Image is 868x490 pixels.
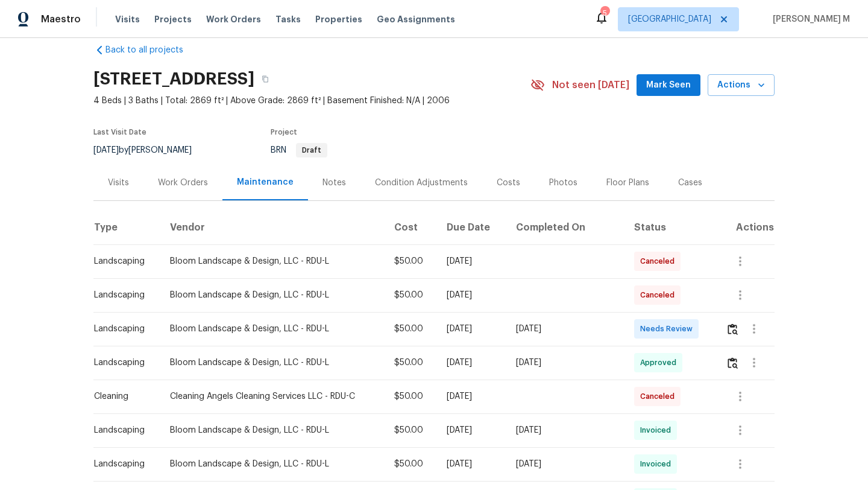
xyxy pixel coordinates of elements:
[170,424,375,436] div: Bloom Landscape & Design, LLC - RDU-L
[271,129,297,136] span: Project
[93,143,206,157] div: by [PERSON_NAME]
[394,458,428,470] div: $50.00
[394,424,428,436] div: $50.00
[94,289,151,301] div: Landscaping
[394,323,428,335] div: $50.00
[678,177,702,189] div: Cases
[94,390,151,402] div: Cleaning
[506,211,624,244] th: Completed On
[447,357,496,369] div: [DATE]
[375,177,468,189] div: Condition Adjustments
[170,289,375,301] div: Bloom Landscape & Design, LLC - RDU-L
[637,74,700,97] button: Mark Seen
[94,424,151,436] div: Landscaping
[628,13,711,25] span: [GEOGRAPHIC_DATA]
[170,255,375,267] div: Bloom Landscape & Design, LLC - RDU-L
[640,323,697,335] span: Needs Review
[549,177,577,189] div: Photos
[315,13,362,25] span: Properties
[606,177,649,189] div: Floor Plans
[94,255,151,267] div: Landscaping
[516,424,615,436] div: [DATE]
[93,211,160,244] th: Type
[447,289,496,301] div: [DATE]
[93,146,119,154] span: [DATE]
[154,13,192,25] span: Projects
[254,68,276,90] button: Copy Address
[726,314,740,343] button: Review Icon
[600,7,609,19] div: 5
[94,323,151,335] div: Landscaping
[275,15,301,24] span: Tasks
[160,211,385,244] th: Vendor
[708,74,775,97] button: Actions
[41,13,81,25] span: Maestro
[297,147,326,154] span: Draft
[394,357,428,369] div: $50.00
[94,357,151,369] div: Landscaping
[552,79,629,91] span: Not seen [DATE]
[640,458,676,470] span: Invoiced
[170,357,375,369] div: Bloom Landscape & Design, LLC - RDU-L
[158,177,208,189] div: Work Orders
[447,458,496,470] div: [DATE]
[447,390,496,402] div: [DATE]
[728,357,738,369] img: Review Icon
[624,211,716,244] th: Status
[322,177,346,189] div: Notes
[728,323,738,335] img: Review Icon
[271,146,327,154] span: BRN
[437,211,506,244] th: Due Date
[447,255,496,267] div: [DATE]
[108,177,129,189] div: Visits
[497,177,520,189] div: Costs
[516,458,615,470] div: [DATE]
[93,73,254,85] h2: [STREET_ADDRESS]
[717,78,765,93] span: Actions
[115,13,140,25] span: Visits
[447,424,496,436] div: [DATE]
[93,129,146,136] span: Last Visit Date
[394,289,428,301] div: $50.00
[93,44,209,56] a: Back to all projects
[377,13,455,25] span: Geo Assignments
[170,458,375,470] div: Bloom Landscape & Design, LLC - RDU-L
[394,255,428,267] div: $50.00
[94,458,151,470] div: Landscaping
[237,176,294,188] div: Maintenance
[170,390,375,402] div: Cleaning Angels Cleaning Services LLC - RDU-C
[640,255,679,267] span: Canceled
[394,390,428,402] div: $50.00
[516,357,615,369] div: [DATE]
[206,13,261,25] span: Work Orders
[640,357,681,369] span: Approved
[640,390,679,402] span: Canceled
[447,323,496,335] div: [DATE]
[646,78,691,93] span: Mark Seen
[385,211,438,244] th: Cost
[93,95,530,107] span: 4 Beds | 3 Baths | Total: 2869 ft² | Above Grade: 2869 ft² | Basement Finished: N/A | 2006
[640,289,679,301] span: Canceled
[640,424,676,436] span: Invoiced
[516,323,615,335] div: [DATE]
[716,211,775,244] th: Actions
[726,348,740,377] button: Review Icon
[768,13,850,25] span: [PERSON_NAME] M
[170,323,375,335] div: Bloom Landscape & Design, LLC - RDU-L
